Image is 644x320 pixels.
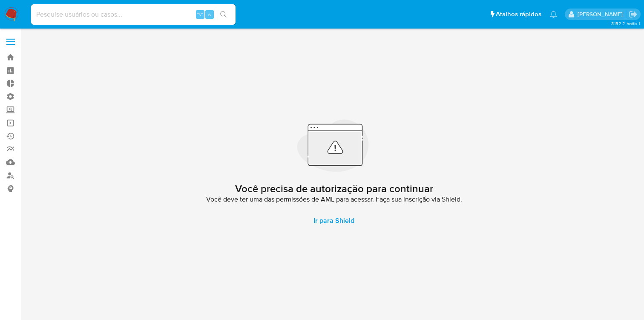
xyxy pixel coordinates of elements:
span: s [208,10,211,18]
p: caroline.gonzalez@mercadopago.com.br [578,10,626,18]
span: Ir para Shield [313,210,354,231]
button: search-icon [215,9,232,20]
h2: Você precisa de autorização para continuar [235,182,433,195]
a: Sair [629,10,638,19]
span: ⌥ [197,10,203,18]
input: Pesquise usuários ou casos... [31,9,236,20]
span: Atalhos rápidos [496,10,541,19]
a: Notificações [550,11,557,18]
a: Ir para Shield [303,210,365,231]
span: Você deve ter uma das permissões de AML para acessar. Faça sua inscrição via Shield. [206,195,462,204]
